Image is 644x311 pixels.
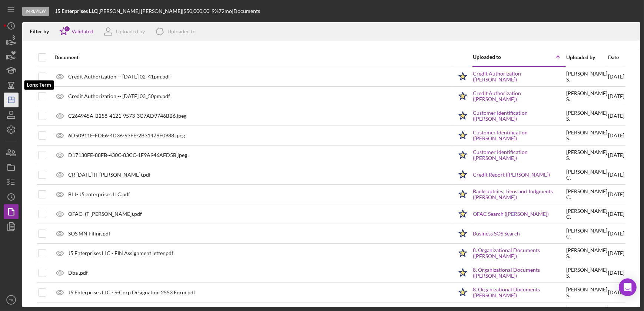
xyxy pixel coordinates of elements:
[64,26,70,32] div: 1
[473,188,565,200] a: Bankruptcies, Liens and Judgments ([PERSON_NAME])
[9,298,14,302] text: TK
[473,71,565,83] a: Credit Authorization ([PERSON_NAME])
[608,224,624,243] div: [DATE]
[473,267,565,279] a: 8. Organizational Documents ([PERSON_NAME])
[473,287,565,298] a: 8. Organizational Documents ([PERSON_NAME])
[566,208,607,220] div: [PERSON_NAME] C .
[183,8,212,14] div: $50,000.00
[566,90,607,102] div: [PERSON_NAME] S .
[566,267,607,279] div: [PERSON_NAME] S .
[68,113,186,119] div: C264945A-B258-4121-9573-3C7AD9746BB6.jpeg
[608,107,624,125] div: [DATE]
[473,110,565,122] a: Customer Identification ([PERSON_NAME])
[473,247,565,259] a: 8. Organizational Documents ([PERSON_NAME])
[473,54,519,60] div: Uploaded to
[566,287,607,298] div: [PERSON_NAME] S .
[473,172,550,178] a: Credit Report ([PERSON_NAME])
[608,126,624,145] div: [DATE]
[473,90,565,102] a: Credit Authorization ([PERSON_NAME])
[608,146,624,164] div: [DATE]
[566,169,607,181] div: [PERSON_NAME] C .
[99,8,183,14] div: [PERSON_NAME] [PERSON_NAME] |
[566,228,607,240] div: [PERSON_NAME] C .
[68,290,195,295] div: J5 Enterprises LLC - S-Corp Designation 2553 Form.pdf
[68,191,130,197] div: BLJ- J5 enterprises LLC.pdf
[68,270,88,276] div: Dba .pdf
[68,152,187,158] div: D17130FE-88FB-430C-83CC-1F9A946AFD5B.jpeg
[608,54,624,60] div: Date
[566,247,607,259] div: [PERSON_NAME] S .
[212,8,219,14] div: 9 %
[566,130,607,141] div: [PERSON_NAME] S .
[4,292,19,307] button: TK
[619,278,637,296] div: Open Intercom Messenger
[608,67,624,86] div: [DATE]
[608,205,624,223] div: [DATE]
[608,185,624,204] div: [DATE]
[232,8,260,14] div: | Documents
[608,165,624,184] div: [DATE]
[566,149,607,161] div: [PERSON_NAME] S .
[116,29,145,34] div: Uploaded by
[68,211,142,217] div: OFAC- (T [PERSON_NAME]).pdf
[68,74,170,80] div: Credit Authorization -- [DATE] 02_41pm.pdf
[473,231,520,237] a: Business SOS Search
[473,211,549,217] a: OFAC Search ([PERSON_NAME])
[68,250,173,256] div: J5 Enterprises LLC - EIN Assignment letter.pdf
[608,283,624,302] div: [DATE]
[608,264,624,282] div: [DATE]
[30,29,54,34] div: Filter by
[68,231,110,237] div: SOS MN Filing.pdf
[608,87,624,106] div: [DATE]
[167,29,196,34] div: Uploaded to
[22,7,49,16] div: In Review
[72,29,93,34] div: Validated
[473,149,565,161] a: Customer Identification ([PERSON_NAME])
[219,8,232,14] div: 72 mo
[566,71,607,83] div: [PERSON_NAME] S .
[608,244,624,262] div: [DATE]
[68,93,170,99] div: Credit Authorization -- [DATE] 03_50pm.pdf
[54,54,453,60] div: Document
[566,110,607,122] div: [PERSON_NAME] S .
[55,8,97,14] b: J5 Enterprises LLC
[566,188,607,200] div: [PERSON_NAME] C .
[566,54,607,60] div: Uploaded by
[68,172,151,178] div: CR [DATE] (T [PERSON_NAME]).pdf
[68,133,185,138] div: 6D50911F-FDE6-4D36-93FE-2B31479F0988.jpeg
[55,8,99,14] div: |
[473,130,565,141] a: Customer Identification ([PERSON_NAME])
